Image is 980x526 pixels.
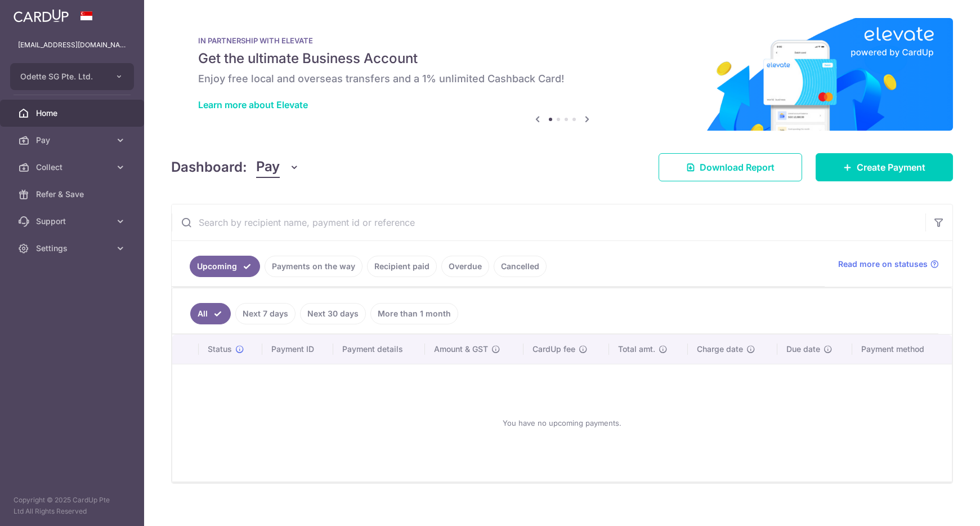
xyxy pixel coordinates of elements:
[262,335,333,364] th: Payment ID
[857,161,925,174] span: Create Payment
[172,204,925,240] input: Search by recipient name, payment id or reference
[265,256,363,277] a: Payments on the way
[36,162,110,173] span: Collect
[300,303,366,324] a: Next 30 days
[190,303,231,324] a: All
[370,303,458,324] a: More than 1 month
[10,63,134,90] button: Odette SG Pte. Ltd.
[256,157,299,178] button: Pay
[198,72,926,86] h6: Enjoy free local and overseas transfers and a 1% unlimited Cashback Card!
[36,108,110,119] span: Home
[186,373,938,472] div: You have no upcoming payments.
[171,157,247,177] h4: Dashboard:
[532,344,575,355] span: CardUp fee
[333,335,425,364] th: Payment details
[235,303,296,324] a: Next 7 days
[198,99,308,110] a: Learn more about Elevate
[786,344,820,355] span: Due date
[816,153,953,181] a: Create Payment
[618,344,655,355] span: Total amt.
[14,9,69,23] img: CardUp
[367,256,437,277] a: Recipient paid
[198,50,926,68] h5: Get the ultimate Business Account
[18,39,126,51] p: [EMAIL_ADDRESS][DOMAIN_NAME]
[171,18,953,131] img: Renovation banner
[36,189,110,200] span: Refer & Save
[36,216,110,227] span: Support
[256,157,280,178] span: Pay
[190,256,260,277] a: Upcoming
[838,258,939,270] a: Read more on statuses
[852,335,952,364] th: Payment method
[434,344,488,355] span: Amount & GST
[36,135,110,146] span: Pay
[700,161,775,174] span: Download Report
[441,256,489,277] a: Overdue
[198,36,926,45] p: IN PARTNERSHIP WITH ELEVATE
[697,344,743,355] span: Charge date
[659,153,802,181] a: Download Report
[494,256,547,277] a: Cancelled
[36,243,110,254] span: Settings
[208,344,232,355] span: Status
[20,71,104,82] span: Odette SG Pte. Ltd.
[838,258,928,270] span: Read more on statuses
